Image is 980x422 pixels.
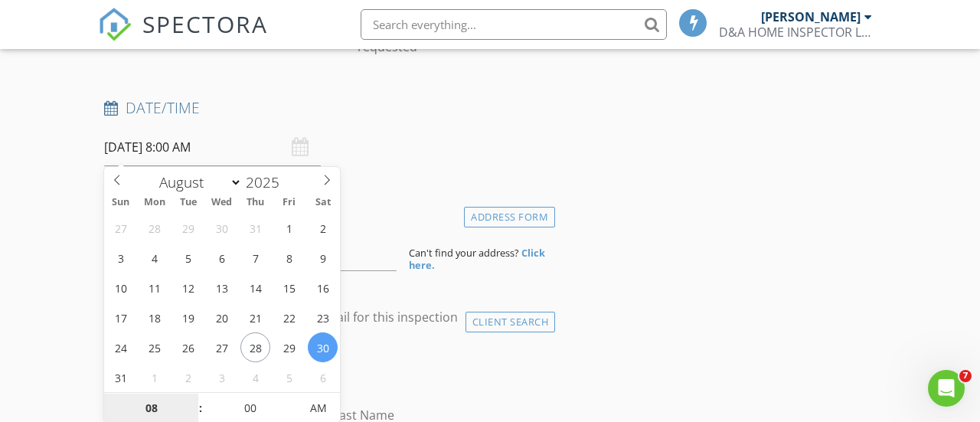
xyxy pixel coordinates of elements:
[240,243,270,273] span: August 7, 2025
[274,332,304,362] span: August 29, 2025
[207,332,237,362] span: August 27, 2025
[308,362,338,392] span: September 6, 2025
[171,198,205,208] span: Tue
[306,198,340,208] span: Sat
[358,24,550,54] label: [PERSON_NAME] specifically requested
[207,362,237,392] span: September 3, 2025
[139,273,169,303] span: August 11, 2025
[207,273,237,303] span: August 13, 2025
[205,198,239,208] span: Wed
[139,362,169,392] span: September 1, 2025
[104,98,549,118] h4: Date/Time
[959,370,972,382] span: 7
[98,8,132,41] img: The Best Home Inspection Software - Spectora
[242,172,292,192] input: Year
[465,312,556,332] div: Client Search
[173,303,203,332] span: August 19, 2025
[308,273,338,303] span: August 16, 2025
[464,207,555,227] div: Address Form
[240,362,270,392] span: September 4, 2025
[173,243,203,273] span: August 5, 2025
[273,198,306,208] span: Fri
[139,303,169,332] span: August 18, 2025
[239,198,273,208] span: Thu
[207,213,237,243] span: July 30, 2025
[106,243,136,273] span: August 3, 2025
[409,246,519,260] span: Can't find your address?
[308,303,338,332] span: August 23, 2025
[106,273,136,303] span: August 10, 2025
[274,213,304,243] span: August 1, 2025
[761,9,861,25] div: [PERSON_NAME]
[240,303,270,332] span: August 21, 2025
[274,362,304,392] span: September 5, 2025
[274,243,304,273] span: August 8, 2025
[207,303,237,332] span: August 20, 2025
[98,21,268,53] a: SPECTORA
[104,129,321,166] input: Select date
[308,332,338,362] span: August 30, 2025
[207,243,237,273] span: August 6, 2025
[173,213,203,243] span: July 29, 2025
[173,332,203,362] span: August 26, 2025
[139,332,169,362] span: August 25, 2025
[104,198,138,208] span: Sun
[106,213,136,243] span: July 27, 2025
[274,273,304,303] span: August 15, 2025
[240,273,270,303] span: August 14, 2025
[106,362,136,392] span: August 31, 2025
[173,273,203,303] span: August 12, 2025
[308,243,338,273] span: August 9, 2025
[106,303,136,332] span: August 17, 2025
[361,9,667,40] input: Search everything...
[240,213,270,243] span: July 31, 2025
[719,25,872,40] div: D&A HOME INSPECTOR LLC
[142,8,268,40] span: SPECTORA
[173,362,203,392] span: September 2, 2025
[308,213,338,243] span: August 2, 2025
[139,213,169,243] span: July 28, 2025
[138,198,171,208] span: Mon
[222,309,458,325] label: Enable Client CC email for this inspection
[409,246,545,272] strong: Click here.
[139,243,169,273] span: August 4, 2025
[274,303,304,332] span: August 22, 2025
[928,370,965,407] iframe: Intercom live chat
[106,332,136,362] span: August 24, 2025
[240,332,270,362] span: August 28, 2025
